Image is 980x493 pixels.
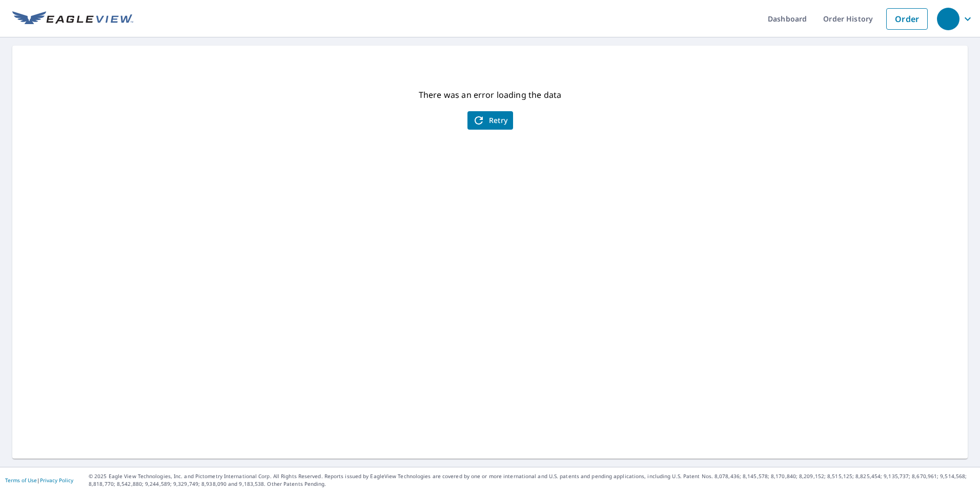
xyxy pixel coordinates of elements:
[473,114,508,127] span: Retry
[467,111,513,130] button: Retry
[5,477,73,483] p: |
[40,477,73,484] a: Privacy Policy
[5,477,37,484] a: Terms of Use
[886,8,928,30] a: Order
[89,473,975,488] p: © 2025 Eagle View Technologies, Inc. and Pictometry International Corp. All Rights Reserved. Repo...
[12,11,133,27] img: EV Logo
[419,89,561,101] p: There was an error loading the data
